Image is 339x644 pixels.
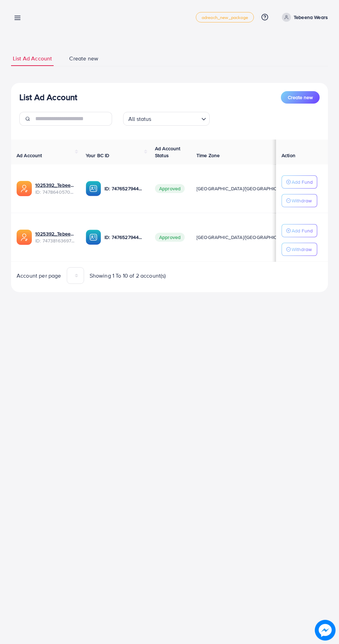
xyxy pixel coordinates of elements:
[35,182,75,196] div: <span class='underline'>1025392_Tebeena_1741256711649</span></br>7478640570643251201
[35,237,75,244] span: ID: 7473816369705009168
[196,152,220,159] span: Time Zone
[86,230,101,245] img: ic-ba-acc.ded83a64.svg
[196,234,293,241] span: [GEOGRAPHIC_DATA]/[GEOGRAPHIC_DATA]
[17,152,42,159] span: Ad Account
[123,112,210,126] div: Search for option
[17,230,32,245] img: ic-ads-acc.e4c84228.svg
[35,230,75,244] div: <span class='underline'>1025392_Tebeenawears Ad account_1740133483196</span></br>7473816369705009168
[13,55,52,63] span: List Ad Account
[155,184,185,193] span: Approved
[292,196,312,205] p: Withdraw
[127,114,153,124] span: All status
[282,175,317,189] button: Add Fund
[292,227,313,235] p: Add Fund
[288,94,313,101] span: Create new
[69,55,98,63] span: Create new
[35,230,75,237] a: 1025392_Tebeenawears Ad account_1740133483196
[104,233,144,241] p: ID: 7476527944945549313
[315,620,336,641] img: image
[17,272,61,280] span: Account per page
[104,184,144,193] p: ID: 7476527944945549313
[282,152,295,159] span: Action
[292,245,312,253] p: Withdraw
[90,272,166,280] span: Showing 1 To 10 of 2 account(s)
[155,145,181,159] span: Ad Account Status
[86,152,110,159] span: Your BC ID
[282,194,317,207] button: Withdraw
[35,189,75,195] span: ID: 7478640570643251201
[17,181,32,196] img: ic-ads-acc.e4c84228.svg
[154,113,199,124] input: Search for option
[281,91,320,104] button: Create new
[196,185,293,192] span: [GEOGRAPHIC_DATA]/[GEOGRAPHIC_DATA]
[196,12,254,22] a: adreach_new_package
[155,233,185,242] span: Approved
[282,243,317,256] button: Withdraw
[292,178,313,186] p: Add Fund
[19,92,77,102] h3: List Ad Account
[202,15,248,20] span: adreach_new_package
[86,181,101,196] img: ic-ba-acc.ded83a64.svg
[279,13,328,22] a: Tebeena Wears
[294,13,328,21] p: Tebeena Wears
[35,182,75,189] a: 1025392_Tebeena_1741256711649
[282,224,317,237] button: Add Fund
